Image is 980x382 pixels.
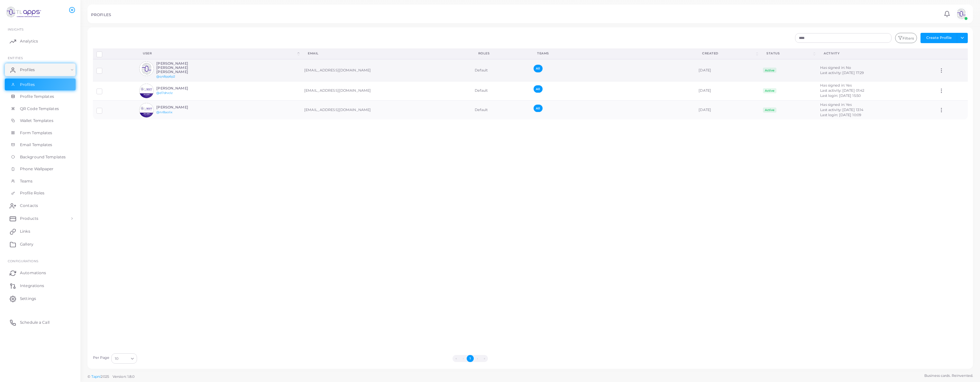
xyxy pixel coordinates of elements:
[820,102,852,107] span: Has signed in: Yes
[156,75,175,78] a: @q48pp6p2
[5,266,76,279] a: Automations
[763,68,776,73] span: Active
[5,79,76,91] a: Profiles
[20,178,33,184] span: Teams
[5,139,76,151] a: Email Templates
[301,81,471,100] td: [EMAIL_ADDRESS][DOMAIN_NAME]
[695,81,759,100] td: [DATE]
[8,56,23,60] span: ENTITIES
[5,163,76,175] a: Phone Wallpaper
[5,199,76,212] a: Contacts
[20,190,44,196] span: Profile Roles
[156,61,204,74] h6: [PERSON_NAME] [PERSON_NAME] [PERSON_NAME]
[20,270,46,276] span: Automations
[20,320,50,325] span: Schedule a Call
[471,81,530,100] td: Default
[91,374,101,379] a: Tapni
[5,90,76,103] a: Profile Templates
[156,91,173,95] a: @d7drvclz
[111,353,137,364] div: Search for option
[534,105,542,112] span: All
[5,103,76,115] a: QR Code Templates
[20,241,33,247] span: Gallery
[156,105,204,109] h6: [PERSON_NAME]
[139,355,802,362] ul: Pagination
[5,151,76,163] a: Background Templates
[8,27,23,31] span: INSIGHTS
[20,283,44,289] span: Integrations
[467,355,474,362] button: Go to page 1
[20,296,36,302] span: Settings
[139,84,154,98] img: avatar
[87,374,134,379] span: ©
[820,88,864,93] span: Last activity: [DATE] 01:42
[156,86,204,90] h6: [PERSON_NAME]
[5,35,76,48] a: Analytics
[20,118,53,124] span: Wallet Templates
[20,94,54,99] span: Profile Templates
[20,166,54,172] span: Phone Wallpaper
[5,238,76,251] a: Gallery
[6,6,41,18] img: logo
[20,203,38,209] span: Contacts
[820,113,861,117] span: Last login: [DATE] 10:09
[5,187,76,199] a: Profile Roles
[113,374,135,379] span: Version: 1.8.0
[93,49,136,59] th: Row-selection
[763,88,776,93] span: Active
[20,106,59,112] span: QR Code Templates
[8,259,38,263] span: Configurations
[115,355,118,362] span: 10
[20,142,52,148] span: Email Templates
[20,130,52,136] span: Form Templates
[301,59,471,81] td: [EMAIL_ADDRESS][DOMAIN_NAME]
[156,110,172,114] a: @nr8aolix
[478,51,523,56] div: Roles
[955,7,968,20] img: avatar
[91,13,111,17] h5: PROFILES
[471,59,530,81] td: Default
[5,316,76,329] a: Schedule a Call
[301,100,471,119] td: [EMAIL_ADDRESS][DOMAIN_NAME]
[920,33,957,43] button: Create Profile
[534,85,542,93] span: All
[20,228,30,234] span: Links
[139,103,154,117] img: avatar
[20,82,35,88] span: Profiles
[924,373,973,378] span: Business cards. Reinvented.
[953,7,969,20] a: avatar
[820,93,861,98] span: Last login: [DATE] 15:50
[763,107,776,113] span: Active
[143,51,296,56] div: User
[119,355,128,362] input: Search for option
[5,225,76,238] a: Links
[471,100,530,119] td: Default
[5,279,76,292] a: Integrations
[935,49,968,59] th: Action
[824,51,928,56] div: activity
[308,51,464,56] div: Email
[537,51,688,56] div: Teams
[534,65,542,72] span: All
[702,51,755,56] div: Created
[820,107,863,112] span: Last activity: [DATE] 13:14
[20,154,66,160] span: Background Templates
[93,355,110,360] label: Per Page
[5,175,76,187] a: Teams
[5,212,76,225] a: Products
[695,100,759,119] td: [DATE]
[820,65,851,70] span: Has signed in: No
[5,115,76,127] a: Wallet Templates
[20,67,35,73] span: Profiles
[5,63,76,76] a: Profiles
[820,70,864,75] span: Last activity: [DATE] 17:29
[5,292,76,305] a: Settings
[820,83,852,88] span: Has signed in: Yes
[20,216,38,221] span: Products
[895,33,917,43] button: Filters
[695,59,759,81] td: [DATE]
[20,38,38,44] span: Analytics
[5,127,76,139] a: Form Templates
[101,374,109,379] span: 2025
